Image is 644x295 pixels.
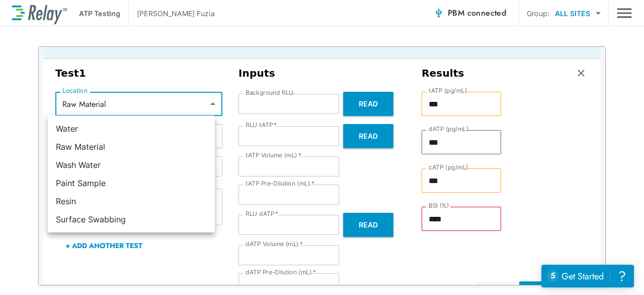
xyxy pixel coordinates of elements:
li: Surface Swabbing [48,210,215,228]
li: Water [48,120,215,138]
li: Raw Material [48,138,215,156]
li: Wash Water [48,156,215,174]
iframe: Resource center [541,265,634,287]
li: Paint Sample [48,174,215,192]
li: Resin [48,192,215,210]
